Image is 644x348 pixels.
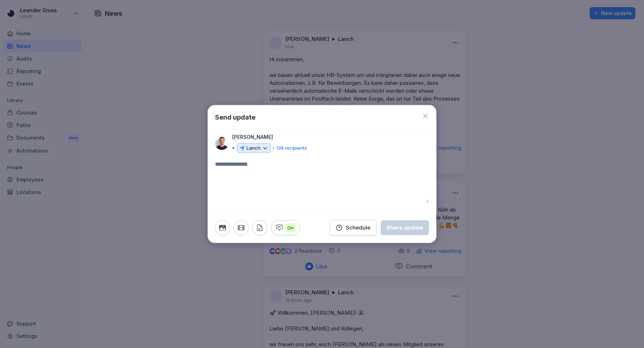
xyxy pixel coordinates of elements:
[286,223,296,233] p: On
[276,145,307,152] p: 138 recipients
[215,136,229,150] img: l5aexj2uen8fva72jjw1hczl.png
[386,224,423,232] div: Share update
[247,145,260,152] p: Lanch
[215,112,255,122] h1: Send update
[330,220,376,236] button: Schedule
[271,220,300,235] button: On
[381,220,429,235] button: Share update
[336,224,370,232] div: Schedule
[232,133,273,141] p: [PERSON_NAME]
